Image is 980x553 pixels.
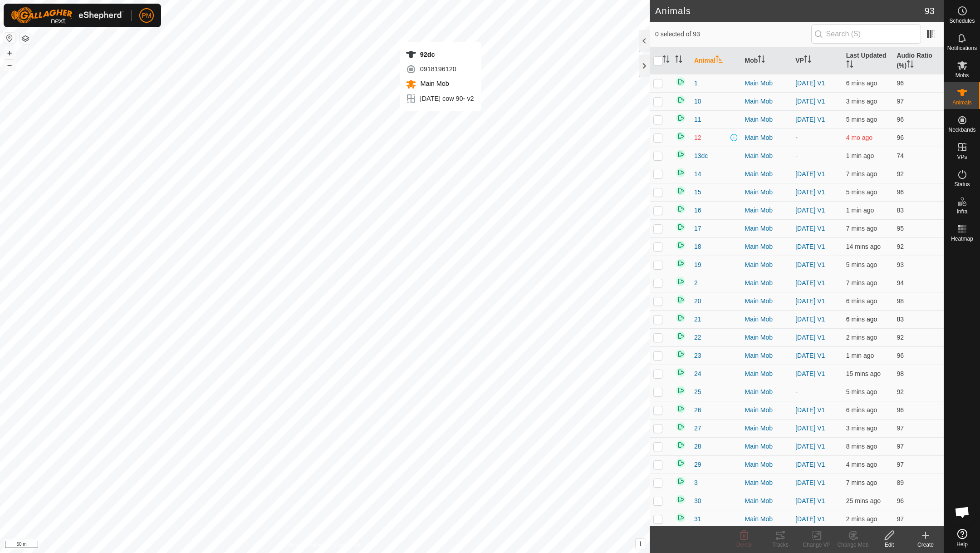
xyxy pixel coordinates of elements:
span: 12 [694,133,701,143]
div: Main Mob [745,224,789,233]
p-sorticon: Activate to sort [846,62,853,69]
th: Animal [691,47,741,74]
span: Delete [736,542,752,548]
span: 15 Oct 2025, 11:47 am [846,243,881,250]
span: 96 [897,188,904,196]
span: Status [954,182,970,187]
span: 98 [897,297,904,305]
span: 92 [897,170,904,178]
p-sorticon: Activate to sort [906,62,914,69]
span: 27 [694,424,701,433]
span: 21 [694,315,701,324]
span: 24 [694,369,701,379]
span: 10 [694,97,701,106]
div: 0918196120 [406,64,474,74]
a: [DATE] V1 [795,406,825,414]
span: 89 [897,479,904,486]
input: Search (S) [811,25,921,44]
div: Main Mob [745,424,789,433]
span: 15 Oct 2025, 11:55 am [846,316,877,323]
a: [DATE] V1 [795,443,825,450]
span: 3 [694,478,698,488]
span: 15 Oct 2025, 11:54 am [846,479,877,486]
div: Main Mob [745,405,789,415]
a: [DATE] V1 [795,461,825,468]
span: 97 [897,425,904,432]
th: Audio Ratio (%) [893,47,944,74]
div: Main Mob [745,97,789,106]
span: 26 [694,405,701,415]
span: Schedules [949,18,975,24]
img: returning on [675,185,686,196]
span: 1 [694,79,698,88]
span: 92 [897,334,904,341]
img: returning on [675,349,686,360]
img: returning on [675,439,686,450]
a: [DATE] V1 [795,170,825,178]
img: returning on [675,367,686,378]
a: [DATE] V1 [795,243,825,250]
img: returning on [675,421,686,432]
img: returning on [675,385,686,396]
span: 15 Oct 2025, 11:55 am [846,297,877,305]
span: 7 June 2025, 4:45 pm [846,134,872,141]
span: Heatmap [951,236,973,242]
a: [DATE] V1 [795,425,825,432]
a: Contact Us [334,541,361,549]
span: 96 [897,406,904,414]
span: 0 selected of 93 [655,30,811,39]
span: PM [142,11,152,20]
div: Change Mob [835,541,871,549]
img: returning on [675,76,686,87]
span: 15 Oct 2025, 11:46 am [846,370,881,377]
button: Reset Map [4,33,15,44]
span: 15 Oct 2025, 11:55 am [846,406,877,414]
span: 96 [897,497,904,504]
div: Main Mob [745,169,789,179]
span: 22 [694,333,701,342]
div: Open chat [949,499,976,526]
img: returning on [675,276,686,287]
span: 16 [694,206,701,215]
span: 31 [694,514,701,524]
app-display-virtual-paddock-transition: - [795,134,798,141]
span: 13dc [694,151,708,161]
a: [DATE] V1 [795,279,825,286]
span: 20 [694,296,701,306]
button: + [4,48,15,59]
a: [DATE] V1 [795,334,825,341]
span: 93 [897,261,904,268]
span: 29 [694,460,701,469]
span: 28 [694,442,701,451]
button: – [4,59,15,70]
span: 15 Oct 2025, 11:54 am [846,279,877,286]
span: 23 [694,351,701,360]
img: returning on [675,240,686,251]
span: 15 Oct 2025, 11:56 am [846,188,877,196]
a: [DATE] V1 [795,515,825,523]
div: Main Mob [745,242,789,252]
span: 15 Oct 2025, 11:58 am [846,98,877,105]
th: VP [792,47,843,74]
a: [DATE] V1 [795,497,825,504]
img: returning on [675,331,686,341]
span: 94 [897,279,904,286]
span: 95 [897,225,904,232]
span: 83 [897,316,904,323]
h2: Animals [655,5,925,16]
a: Privacy Policy [289,541,323,549]
div: Main Mob [745,260,789,270]
a: [DATE] V1 [795,352,825,359]
div: Main Mob [745,496,789,506]
div: Main Mob [745,351,789,360]
span: 15 Oct 2025, 11:36 am [846,497,881,504]
span: 15 Oct 2025, 12:00 pm [846,352,874,359]
app-display-virtual-paddock-transition: - [795,152,798,159]
span: Infra [956,209,967,214]
img: returning on [675,312,686,323]
img: returning on [675,403,686,414]
div: Tracks [762,541,799,549]
span: Help [956,542,968,547]
span: 98 [897,370,904,377]
a: [DATE] V1 [795,261,825,268]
